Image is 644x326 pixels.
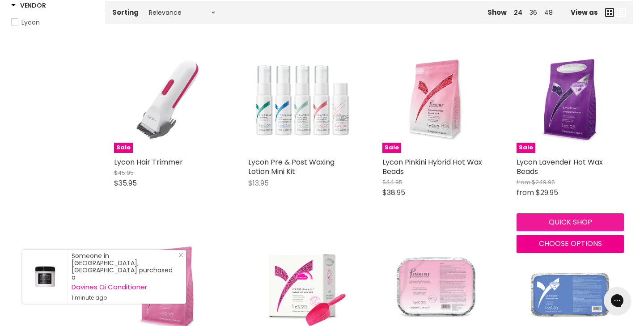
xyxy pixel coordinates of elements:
span: Sale [382,143,401,153]
label: Sorting [112,8,139,16]
a: 48 [544,8,553,17]
img: Lycon Hair Trimmer [114,46,221,153]
a: Lycon [11,17,94,27]
span: View as [571,8,598,16]
span: $45.95 [114,169,134,177]
a: Lycon Pinkini Hybrid Hot Wax Beads [382,157,482,177]
span: $44.95 [382,178,402,186]
span: Sale [517,143,535,153]
a: Lycon Lavender Hot Wax BeadsSale [517,46,624,153]
small: 1 minute ago [72,294,177,301]
a: Lycon Lavender Hot Wax Beads [517,157,603,177]
span: $35.95 [114,178,137,188]
span: Sale [114,143,133,153]
a: Lycon Pinkini Hybrid Hot Wax BeadsSale [382,46,490,153]
span: from [517,178,530,186]
span: $29.95 [536,187,558,198]
span: Lycon [21,18,40,27]
div: Someone in [GEOGRAPHIC_DATA], [GEOGRAPHIC_DATA] purchased a [72,252,177,301]
span: Show [487,8,507,17]
a: 36 [530,8,537,17]
span: from [517,187,534,198]
span: $38.95 [382,187,405,198]
img: Lycon Pre & Post Waxing Lotion Mini Kit [248,46,356,153]
button: Choose options [517,235,624,253]
a: Visit product page [22,250,67,304]
span: $13.95 [248,178,269,188]
img: Lycon Lavender Hot Wax Beads [517,46,624,153]
a: Lycon Pre & Post Waxing Lotion Mini Kit [248,157,335,177]
svg: Close Icon [178,252,184,258]
span: Choose options [539,238,602,249]
a: 24 [514,8,522,17]
img: Lycon Pinkini Hybrid Hot Wax Beads [382,46,490,153]
a: Close Notification [175,252,184,261]
a: Lycon Hair Trimmer [114,157,183,167]
iframe: Gorgias live chat messenger [599,284,635,317]
button: Quick shop [517,213,624,231]
a: Davines Oi Conditioner [72,284,177,291]
span: $249.95 [532,178,555,186]
h3: Vendor [11,1,46,10]
a: Lycon Hair TrimmerSale [114,46,221,153]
